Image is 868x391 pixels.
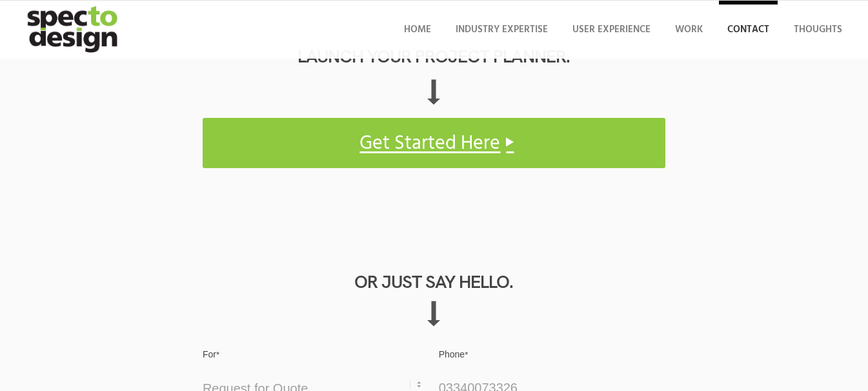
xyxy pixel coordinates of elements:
a: Get Started Here [203,118,665,168]
a: Work [667,1,711,59]
span: Get Started Here [359,128,500,159]
span: Thoughts [794,22,842,37]
span: User Experience [572,22,651,37]
a: Thoughts [785,1,851,59]
img: specto-logo-2020 [17,1,130,59]
label: For [203,344,429,367]
a: Home [396,1,439,59]
span: Industry Expertise [456,22,548,37]
span: Work [675,22,703,37]
h2: Or Just Say Hello. [203,272,665,292]
span: Home [404,22,431,37]
label: Phone [439,344,665,367]
a: Industry Expertise [447,1,556,59]
h2: Launch Your Project Planner. [203,46,665,66]
span: Contact [727,22,769,37]
a: User Experience [564,1,659,59]
a: Contact [719,1,778,59]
